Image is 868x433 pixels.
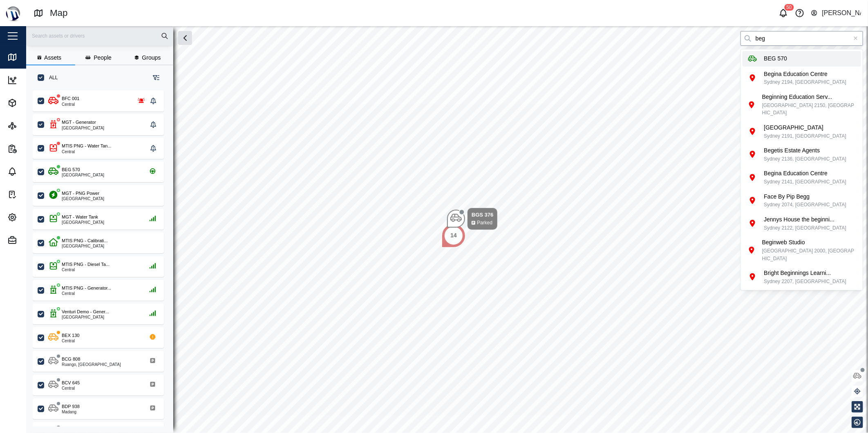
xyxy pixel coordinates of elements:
div: Map marker [441,223,466,248]
div: Settings [21,213,49,222]
div: 50 [784,4,794,11]
div: Tasks [21,190,43,199]
div: [GEOGRAPHIC_DATA] [62,173,104,177]
div: Beginweb Studio [762,238,857,247]
div: 14 [450,231,457,240]
div: BCG 808 [62,356,80,363]
div: [GEOGRAPHIC_DATA] [62,244,107,248]
div: Central [62,268,110,272]
span: Assets [44,55,61,60]
div: MGT - Water Tank [62,214,98,221]
div: Sydney 2194, [GEOGRAPHIC_DATA] [764,78,846,86]
div: [GEOGRAPHIC_DATA] 2000, [GEOGRAPHIC_DATA] [762,247,857,262]
div: Madang [62,410,80,414]
div: Begetis Estate Agents [764,146,846,155]
div: BEG 570 [62,166,80,173]
div: BDP 938 [62,403,80,410]
div: Begina Education Centre [764,169,846,178]
div: Sydney 2122, [GEOGRAPHIC_DATA] [764,224,846,232]
div: Ruango, [GEOGRAPHIC_DATA] [62,363,121,367]
div: Sydney 2074, [GEOGRAPHIC_DATA] [764,201,846,209]
div: MTIS PNG - Calibrati... [62,237,107,244]
div: [GEOGRAPHIC_DATA] [764,123,846,132]
div: [GEOGRAPHIC_DATA] [62,221,104,225]
div: MGT - PNG Power [62,190,99,197]
input: Search by People, Asset, Geozone or Place [740,31,863,46]
div: MTIS PNG - Generator... [62,285,111,292]
div: Sydney 2191, [GEOGRAPHIC_DATA] [764,132,846,140]
input: Search assets or drivers [31,30,168,42]
div: Venturi Demo - Gener... [62,308,109,315]
div: BEX 130 [62,332,79,339]
span: People [94,55,112,60]
button: [PERSON_NAME] [810,7,861,19]
div: [PERSON_NAME] [822,8,861,18]
div: [GEOGRAPHIC_DATA] [62,126,104,130]
div: [GEOGRAPHIC_DATA] [62,197,104,201]
div: Assets [21,98,45,107]
div: Central [62,292,111,296]
div: Map [50,6,68,20]
div: Face By Pip Begg [764,192,846,201]
div: [GEOGRAPHIC_DATA] 2150, [GEOGRAPHIC_DATA] [762,102,857,117]
div: MTIS PNG - Diesel Ta... [62,261,110,268]
label: ALL [44,74,58,81]
div: Bright Beginnings Learni... [764,269,846,278]
div: Alarms [21,167,46,176]
div: Beginning Education Serv... [762,93,857,102]
div: Central [62,339,79,343]
div: BEG 570 [764,54,787,63]
span: Groups [142,55,161,60]
div: Central [62,150,112,154]
div: Dashboard [21,76,56,85]
div: Begina Education Centre [764,70,846,79]
div: Sydney 2207, [GEOGRAPHIC_DATA] [764,278,846,286]
div: Map [21,53,39,62]
div: Sites [21,121,40,130]
div: Admin [21,236,44,245]
div: Central [62,386,80,391]
div: BGS 376 [472,211,493,219]
div: Jennys House the beginni... [764,215,846,224]
div: Reports [21,144,48,153]
div: MTIS PNG - Water Tan... [62,143,112,150]
div: Sydney 2136, [GEOGRAPHIC_DATA] [764,155,846,163]
div: grid [33,87,173,426]
div: MGT - Generator [62,119,96,126]
div: Parked [477,219,492,227]
div: BFC 001 [62,95,79,102]
div: Map marker [447,208,497,230]
img: Main Logo [4,4,22,22]
div: Central [62,103,79,107]
canvas: Map [26,26,868,433]
div: BCV 645 [62,379,80,386]
div: [GEOGRAPHIC_DATA] [62,315,109,319]
div: Sydney 2141, [GEOGRAPHIC_DATA] [764,178,846,186]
